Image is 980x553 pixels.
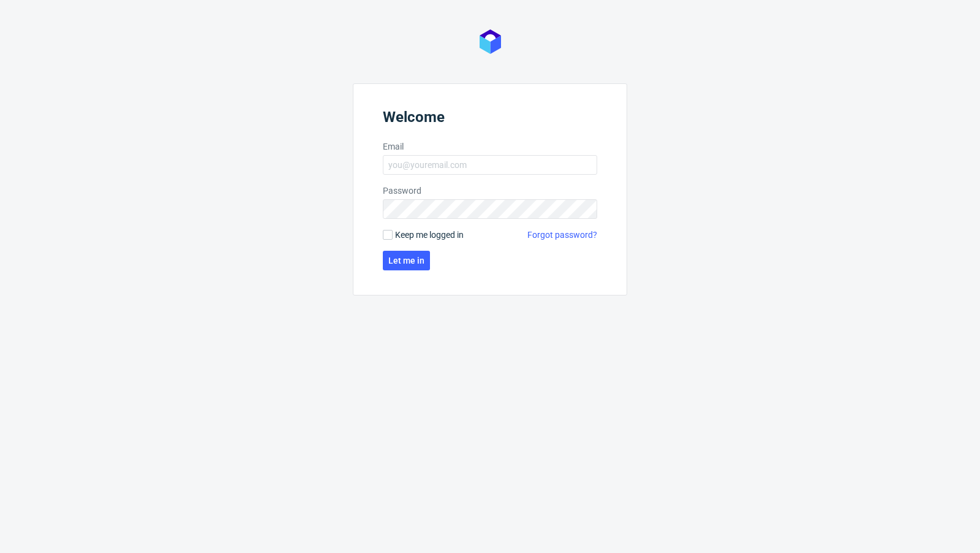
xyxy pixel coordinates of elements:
[388,256,424,265] span: Let me in
[383,251,430,270] button: Let me in
[383,109,597,131] header: Welcome
[527,229,597,241] a: Forgot password?
[383,155,597,175] input: you@youremail.com
[383,185,597,197] label: Password
[383,140,597,153] label: Email
[395,229,464,241] span: Keep me logged in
